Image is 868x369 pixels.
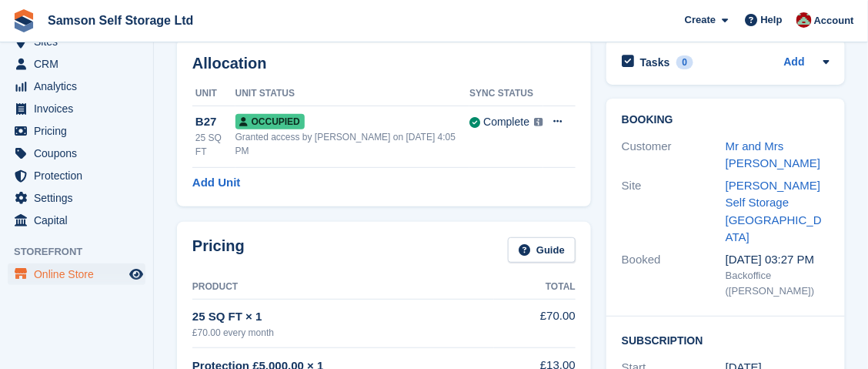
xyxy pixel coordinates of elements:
[8,98,145,119] a: menu
[622,114,830,126] h2: Booking
[14,244,153,260] span: Storefront
[726,179,822,244] a: [PERSON_NAME] Self Storage [GEOGRAPHIC_DATA]
[494,275,576,300] th: Total
[235,130,470,158] div: Granted access by [PERSON_NAME] on [DATE] 4:05 PM
[8,210,145,231] a: menu
[8,143,145,164] a: menu
[34,187,126,209] span: Settings
[192,237,245,263] h2: Pricing
[42,8,199,33] a: Samson Self Storage Ltd
[8,165,145,186] a: menu
[34,53,126,75] span: CRM
[622,332,830,347] h2: Subscription
[726,268,830,298] div: Backoffice ([PERSON_NAME])
[784,54,805,72] a: Add
[8,75,145,97] a: menu
[483,114,529,130] div: Complete
[676,55,694,69] div: 0
[34,75,126,97] span: Analytics
[34,210,126,231] span: Capital
[192,308,494,326] div: 25 SQ FT × 1
[8,187,145,209] a: menu
[192,275,494,300] th: Product
[8,263,145,285] a: menu
[469,82,543,106] th: Sync Status
[726,139,820,170] a: Mr and Mrs [PERSON_NAME]
[640,55,670,69] h2: Tasks
[192,174,240,192] a: Add Unit
[235,82,470,106] th: Unit Status
[12,9,35,32] img: stora-icon-8386f47178a22dfd0bd8f6a31ec36ba5ce8667c1dd55bd0f319d3a0aa187defe.svg
[34,120,126,142] span: Pricing
[726,251,830,269] div: [DATE] 03:27 PM
[195,131,235,159] div: 25 SQ FT
[192,55,576,72] h2: Allocation
[34,165,126,186] span: Protection
[494,299,576,347] td: £70.00
[8,120,145,142] a: menu
[814,13,854,29] span: Account
[192,326,494,340] div: £70.00 every month
[34,263,126,285] span: Online Store
[34,143,126,164] span: Coupons
[8,53,145,75] a: menu
[796,12,812,28] img: Ian
[195,113,235,131] div: B27
[235,114,305,129] span: Occupied
[192,82,235,106] th: Unit
[34,98,126,119] span: Invoices
[622,177,726,247] div: Site
[534,118,543,127] img: icon-info-grey-7440780725fd019a000dd9b08b2336e03edf1995a4989e88bcd33f0948082b44.svg
[685,12,716,28] span: Create
[622,138,726,173] div: Customer
[508,237,576,263] a: Guide
[127,265,145,283] a: Preview store
[761,12,783,28] span: Help
[622,251,726,299] div: Booked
